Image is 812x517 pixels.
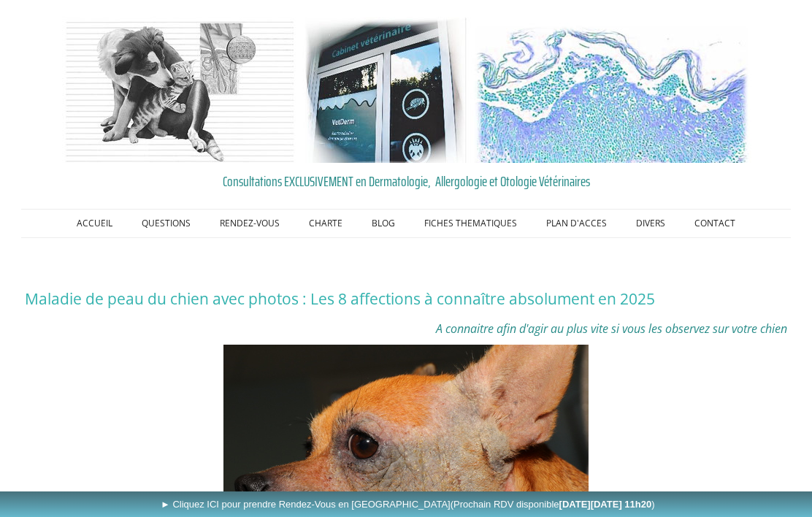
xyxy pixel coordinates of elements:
span: ► Cliquez ICI pour prendre Rendez-Vous en [GEOGRAPHIC_DATA] [161,499,655,510]
a: BLOG [357,210,410,237]
a: PLAN D'ACCES [532,210,621,237]
a: Consultations EXCLUSIVEMENT en Dermatologie, Allergologie et Otologie Vétérinaires [25,170,788,192]
a: FICHES THEMATIQUES [410,210,532,237]
b: [DATE][DATE] 11h20 [559,499,652,510]
a: ACCUEIL [62,210,127,237]
a: DIVERS [621,210,680,237]
a: CONTACT [680,210,750,237]
span: A connaitre afin d'agir au plus vite si vous les observez sur votre chien [436,321,787,337]
a: QUESTIONS [127,210,205,237]
h1: Maladie de peau du chien avec photos : Les 8 affections à connaître absolument en 2025 [25,289,788,308]
span: (Prochain RDV disponible ) [451,499,655,510]
a: CHARTE [294,210,357,237]
a: RENDEZ-VOUS [205,210,294,237]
